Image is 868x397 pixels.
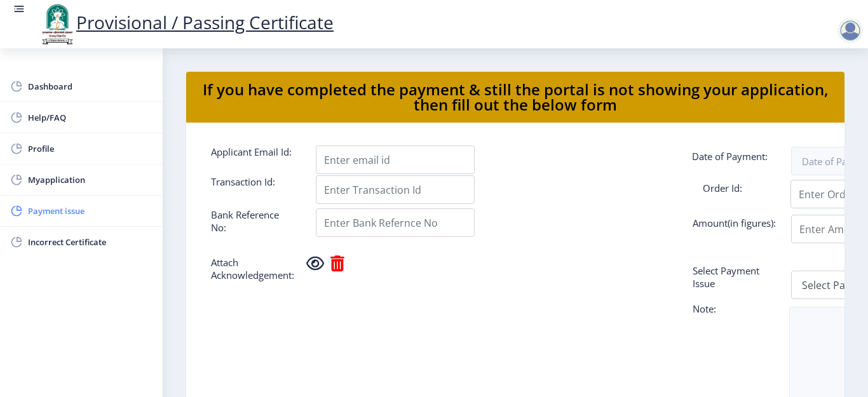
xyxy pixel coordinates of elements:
[683,302,788,320] label: Note:
[316,145,475,174] input: Enter email id
[316,175,475,204] input: Enter Transaction Id
[28,141,153,156] span: Profile
[201,208,306,234] label: Bank Reference No:
[316,208,475,237] input: Enter Bank Refernce No
[38,10,334,34] a: Provisional / Passing Certificate
[28,234,153,250] span: Incorrect Certificate
[28,172,153,187] span: Myapplication
[28,110,153,125] span: Help/FAQ
[682,150,787,169] label: Date of Payment:
[201,175,306,199] label: Transaction Id:
[683,264,788,290] label: Select Payment Issue
[201,145,306,169] label: Applicant Email Id:
[28,79,153,94] span: Dashboard
[186,72,844,123] nb-card-header: If you have completed the payment & still the portal is not showing your application, then fill o...
[28,203,153,219] span: Payment issue
[38,3,76,46] img: logo
[201,256,306,281] label: Attach Acknowledgement:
